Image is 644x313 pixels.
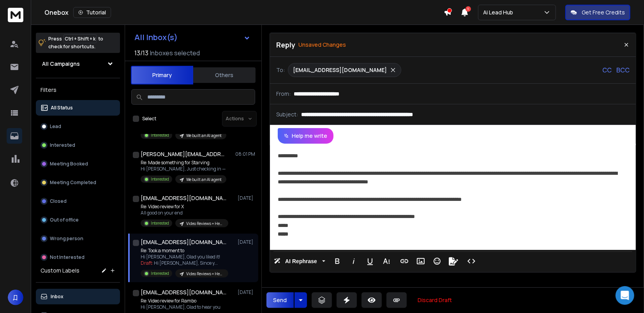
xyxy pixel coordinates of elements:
p: Hi [PERSON_NAME], Glad to hear you [141,304,228,310]
button: Emoticons [430,253,445,269]
button: Italic (Ctrl+I) [346,253,361,269]
p: Not Interested [50,254,85,260]
button: Tutorial [73,7,111,18]
button: Closed [36,193,120,209]
h1: [EMAIL_ADDRESS][DOMAIN_NAME] [141,288,226,296]
p: [DATE] [238,195,255,201]
p: BCC [616,65,630,75]
p: Interested [50,142,75,148]
button: Code View [464,253,479,269]
button: Д [8,290,23,305]
button: Out of office [36,212,120,228]
button: Interested [36,137,120,153]
h1: [EMAIL_ADDRESS][DOMAIN_NAME] [141,194,226,202]
button: AI Rephrase [272,253,327,269]
span: Hi [PERSON_NAME], Since y ... [154,260,218,266]
button: Send [266,292,294,308]
button: All Inbox(s) [128,30,257,45]
p: We built an AI agent [186,177,222,183]
h1: All Campaigns [42,60,80,68]
button: Others [193,67,256,84]
p: Meeting Booked [50,161,88,167]
button: All Campaigns [36,56,120,72]
button: Meeting Completed [36,175,120,190]
span: 13 / 13 [134,48,148,58]
h1: All Inbox(s) [134,33,178,41]
button: Wrong person [36,231,120,246]
button: Not Interested [36,250,120,265]
p: Press to check for shortcuts. [48,35,103,51]
p: From: [276,90,291,98]
p: [DATE] [238,289,255,295]
span: Ctrl + Shift + k [64,34,97,43]
label: Select [142,116,156,122]
p: Hi [PERSON_NAME], Glad you liked it! [141,254,228,260]
span: Draft: [141,260,153,266]
div: Onebox [44,7,444,18]
p: Interested [151,176,169,182]
span: AI Rephrase [284,258,319,265]
p: Hi [PERSON_NAME], Just checking in — [141,166,226,172]
button: Discard Draft [411,292,458,308]
div: Open Intercom Messenger [616,286,634,305]
button: More Text [379,253,394,269]
p: Interested [151,271,169,276]
button: Signature [446,253,461,269]
p: Meeting Completed [50,179,96,186]
button: Bold (Ctrl+B) [330,253,345,269]
p: Video Reviews + HeyGen subflow [186,221,224,227]
p: Re: Video review for Rambo [141,298,228,304]
button: All Status [36,100,120,116]
p: Closed [50,198,67,204]
p: Wrong person [50,236,83,242]
h3: Custom Labels [41,267,79,274]
p: Re: Made something for Starving [141,160,226,166]
h1: [EMAIL_ADDRESS][DOMAIN_NAME] [141,238,226,246]
p: Reply [276,39,295,50]
button: Inbox [36,289,120,304]
p: We built an AI agent [186,133,222,139]
p: [EMAIL_ADDRESS][DOMAIN_NAME] [293,66,387,74]
button: Meeting Booked [36,156,120,172]
button: Help me write [278,128,333,144]
button: Primary [131,66,193,84]
p: Unsaved Changes [298,41,346,49]
button: Insert Image (Ctrl+P) [413,253,428,269]
p: Re: Took a moment to [141,248,228,254]
button: Insert Link (Ctrl+K) [397,253,412,269]
p: CC [602,65,612,75]
h3: Inboxes selected [150,48,200,58]
button: Lead [36,119,120,134]
p: All Status [51,105,73,111]
p: Get Free Credits [582,9,625,16]
button: Underline (Ctrl+U) [363,253,378,269]
p: Interested [151,132,169,138]
p: Lead [50,123,61,130]
h1: [PERSON_NAME][EMAIL_ADDRESS][DOMAIN_NAME] [141,150,226,158]
p: Interested [151,220,169,226]
h3: Filters [36,84,120,95]
p: Re: Video review for X [141,204,228,210]
span: 1 [466,6,471,12]
p: Out of office [50,217,79,223]
p: To: [276,66,285,74]
p: [DATE] [238,239,255,245]
button: Get Free Credits [565,5,630,20]
p: 08:01 PM [235,151,255,157]
p: Inbox [51,294,64,300]
p: Video Reviews + HeyGen subflow [186,271,224,277]
p: All good on your end [141,210,228,216]
p: Ai Lead Hub [483,9,516,16]
p: Subject: [276,111,298,118]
